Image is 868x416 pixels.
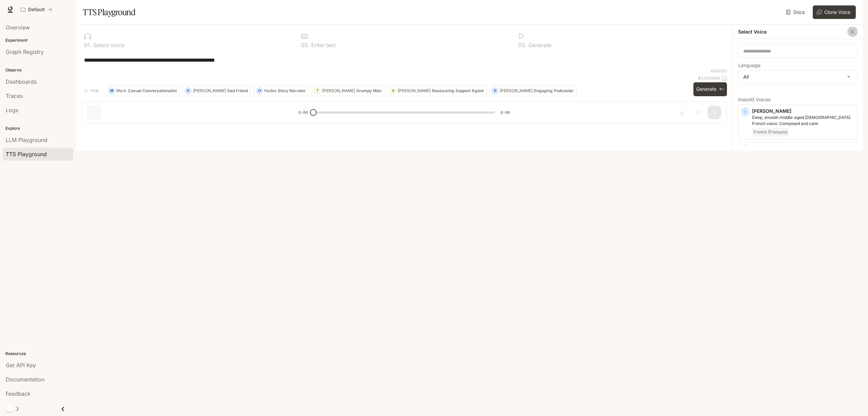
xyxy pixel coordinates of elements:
p: Generate [527,42,551,48]
p: 0 1 . [84,42,92,48]
div: T [314,85,320,96]
div: A [390,85,396,96]
p: $ 0.000640 [698,75,720,81]
p: [PERSON_NAME] [398,89,431,93]
button: Generate⌘⏎ [693,82,727,96]
div: D [492,85,498,96]
p: Deep, smooth middle-aged male French voice. Composed and calm [752,115,854,127]
p: 64 / 1000 [711,68,727,74]
p: Grumpy Man [356,89,381,93]
p: Enter text [310,42,336,48]
p: [PERSON_NAME] [193,89,226,93]
button: A[PERSON_NAME]Reassuring Support Agent [387,85,487,96]
button: Clone Voice [813,5,856,19]
button: All workspaces [18,3,55,16]
div: H [256,85,262,96]
p: Story Narrator [278,89,306,93]
div: All [738,70,857,83]
p: Select voice [92,42,124,48]
div: O [185,85,191,96]
button: D[PERSON_NAME]Engaging Podcaster [489,85,577,96]
button: HHadesStory Narrator [254,85,309,96]
p: Default [28,7,45,13]
button: T[PERSON_NAME]Grumpy Man [312,85,384,96]
button: O[PERSON_NAME]Sad Friend [182,85,251,96]
p: 0 3 . [518,42,527,48]
p: Casual Conversationalist [128,89,177,93]
p: Sad Friend [227,89,248,93]
span: French (Français) [752,128,789,136]
button: MMarkCasual Conversationalist [106,85,180,96]
p: Hades [264,89,276,93]
p: [PERSON_NAME] [322,89,355,93]
p: Engaging Podcaster [534,89,574,93]
p: [PERSON_NAME] [752,145,854,152]
p: Reassuring Support Agent [432,89,484,93]
p: Mark [116,89,126,93]
p: [PERSON_NAME] [752,108,854,115]
p: Language [738,63,761,68]
p: ⌘⏎ [719,87,724,91]
div: M [108,85,115,96]
a: Docs [785,5,807,19]
h1: TTS Playground [83,5,135,19]
p: Inworld Voices [738,97,857,102]
button: Hide [81,85,103,96]
p: 0 2 . [301,42,310,48]
p: [PERSON_NAME] [500,89,533,93]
